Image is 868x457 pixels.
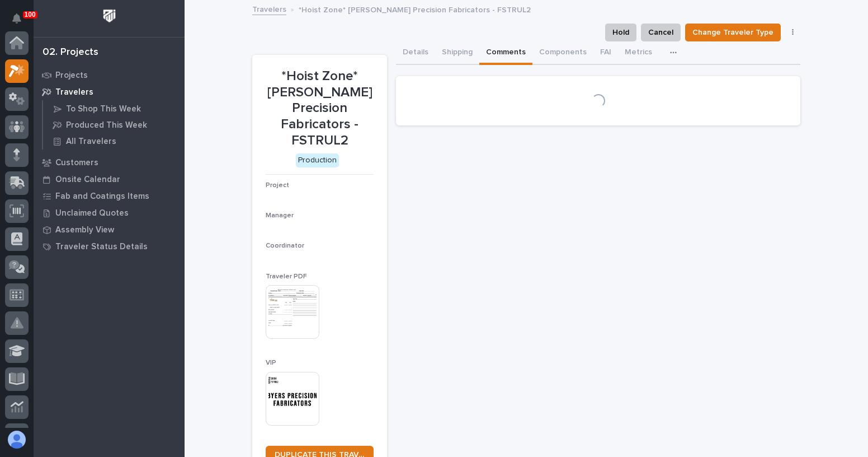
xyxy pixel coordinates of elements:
[43,133,185,149] a: All Travelers
[66,104,141,114] p: To Shop This Week
[14,13,29,31] div: Notifications100
[66,120,147,130] p: Produced This Week
[34,204,185,221] a: Unclaimed Quotes
[66,137,116,147] p: All Travelers
[612,26,629,39] span: Hold
[648,26,673,39] span: Cancel
[34,83,185,100] a: Travelers
[266,243,304,249] span: Coordinator
[532,41,593,65] button: Components
[296,153,339,167] div: Production
[43,46,98,59] div: 02. Projects
[685,24,781,41] button: Change Traveler Type
[605,24,636,41] button: Hold
[435,41,479,65] button: Shipping
[55,158,98,168] p: Customers
[641,24,681,41] button: Cancel
[55,175,120,185] p: Onsite Calendar
[55,208,129,218] p: Unclaimed Quotes
[43,101,185,116] a: To Shop This Week
[99,6,120,26] img: Workspace Logo
[25,11,36,18] p: 100
[5,7,29,30] button: Notifications
[266,360,276,366] span: VIP
[55,242,148,252] p: Traveler Status Details
[593,41,618,65] button: FAI
[692,26,773,39] span: Change Traveler Type
[266,212,294,219] span: Manager
[55,192,149,202] p: Fab and Coatings Items
[479,41,532,65] button: Comments
[55,71,88,81] p: Projects
[43,117,185,133] a: Produced This Week
[252,2,286,15] a: Travelers
[266,68,374,149] p: *Hoist Zone* [PERSON_NAME] Precision Fabricators - FSTRUL2
[55,225,114,235] p: Assembly View
[266,182,289,189] span: Project
[34,154,185,171] a: Customers
[266,273,307,280] span: Traveler PDF
[34,188,185,204] a: Fab and Coatings Items
[34,171,185,188] a: Onsite Calendar
[34,221,185,238] a: Assembly View
[618,41,659,65] button: Metrics
[55,87,93,97] p: Travelers
[34,67,185,83] a: Projects
[396,41,435,65] button: Details
[34,238,185,255] a: Traveler Status Details
[299,3,531,15] p: *Hoist Zone* [PERSON_NAME] Precision Fabricators - FSTRUL2
[5,428,29,451] button: users-avatar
